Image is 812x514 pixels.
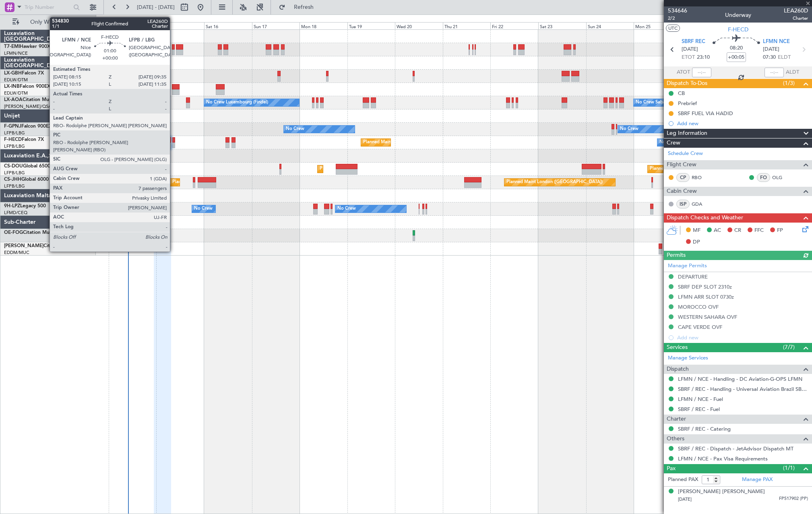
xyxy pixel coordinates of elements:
[682,54,695,62] span: ETOT
[4,137,22,142] span: F-HECD
[4,230,23,235] span: OE-FOG
[21,19,85,25] span: Only With Activity
[4,50,28,56] a: LFMN/NCE
[730,44,743,52] span: 08:20
[4,124,52,129] a: F-GPNJFalcon 900EX
[337,203,356,215] div: No Crew
[252,22,300,29] div: Sun 17
[678,445,793,452] a: SBRF / REC - Dispatch - JetAdvisor Dispatch MT
[678,90,685,97] div: CB
[678,425,731,432] a: SBRF / REC - Catering
[676,173,690,182] div: CP
[784,6,808,15] span: LEA260D
[668,476,698,484] label: Planned PAX
[636,97,673,109] div: No Crew Sabadell
[677,120,808,127] div: Add new
[275,1,323,14] button: Refresh
[4,244,76,248] a: [PERSON_NAME]Citation Bravo
[667,343,688,352] span: Services
[4,97,62,102] a: LX-AOACitation Mustang
[4,71,22,76] span: LX-GBH
[763,45,779,54] span: [DATE]
[667,415,686,424] span: Charter
[4,143,25,149] a: LFPB/LBG
[490,22,538,29] div: Fri 22
[693,238,700,246] span: DP
[4,230,62,235] a: OE-FOGCitation Mustang
[667,129,707,138] span: Leg Information
[4,177,49,182] a: CS-JHHGlobal 6000
[4,244,43,248] span: [PERSON_NAME]
[4,44,53,49] a: T7-EMIHawker 900XP
[4,204,46,208] a: 9H-LPZLegacy 500
[538,22,586,29] div: Sat 23
[586,22,634,29] div: Sun 24
[666,25,680,32] button: UTC
[287,4,321,10] span: Refresh
[4,84,68,89] a: LX-INBFalcon 900EX EASy II
[4,103,52,109] a: [PERSON_NAME]/QSA
[692,174,710,181] a: RBO
[682,45,698,54] span: [DATE]
[4,164,50,169] a: CS-DOUGlobal 6500
[777,227,783,235] span: FP
[754,227,764,235] span: FFC
[783,343,795,351] span: (7/7)
[667,434,684,444] span: Others
[320,163,446,175] div: Planned Maint [GEOGRAPHIC_DATA] ([GEOGRAPHIC_DATA])
[126,163,259,175] div: Unplanned Maint [GEOGRAPHIC_DATA] ([GEOGRAPHIC_DATA])
[668,6,687,15] span: 534646
[97,16,111,23] div: [DATE]
[4,97,23,102] span: LX-AOA
[778,54,791,62] span: ELDT
[714,227,721,235] span: AC
[677,68,690,76] span: ATOT
[4,210,27,216] a: LFMD/CEQ
[728,25,748,34] span: F-HECD
[204,22,252,29] div: Sat 16
[668,354,708,362] a: Manage Services
[772,174,790,181] a: OLG
[659,136,678,149] div: No Crew
[650,163,777,175] div: Planned Maint [GEOGRAPHIC_DATA] ([GEOGRAPHIC_DATA])
[784,15,808,22] span: Charter
[25,1,71,13] input: Trip Number
[4,90,28,96] a: EDLW/DTM
[786,68,799,76] span: ALDT
[742,476,773,484] a: Manage PAX
[667,365,689,374] span: Dispatch
[4,204,20,208] span: 9H-LPZ
[676,200,690,208] div: ISP
[194,203,213,215] div: No Crew
[678,488,765,496] div: [PERSON_NAME] [PERSON_NAME]
[4,183,25,189] a: LFPB/LBG
[667,79,707,88] span: Dispatch To-Dos
[763,54,776,62] span: 07:30
[4,77,28,83] a: EDLW/DTM
[4,130,25,136] a: LFPB/LBG
[725,11,751,19] div: Underway
[172,176,299,188] div: Planned Maint [GEOGRAPHIC_DATA] ([GEOGRAPHIC_DATA])
[9,16,87,29] button: Only With Activity
[667,138,680,148] span: Crew
[783,79,795,87] span: (1/3)
[697,54,710,62] span: 23:10
[682,38,705,46] span: SBRF REC
[137,4,175,11] span: [DATE] - [DATE]
[300,22,347,29] div: Mon 18
[667,160,696,169] span: Flight Crew
[506,176,603,188] div: Planned Maint London ([GEOGRAPHIC_DATA])
[693,227,700,235] span: MF
[734,227,741,235] span: CR
[667,213,743,223] span: Dispatch Checks and Weather
[4,177,21,182] span: CS-JHH
[347,22,395,29] div: Tue 19
[668,150,703,158] a: Schedule Crew
[668,15,687,22] span: 2/2
[757,173,770,182] div: FO
[678,496,692,502] span: [DATE]
[692,200,710,208] a: GDA
[779,495,808,502] span: FP517902 (PP)
[286,123,304,135] div: No Crew
[678,455,768,462] a: LFMN / NCE - Pax Visa Requirements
